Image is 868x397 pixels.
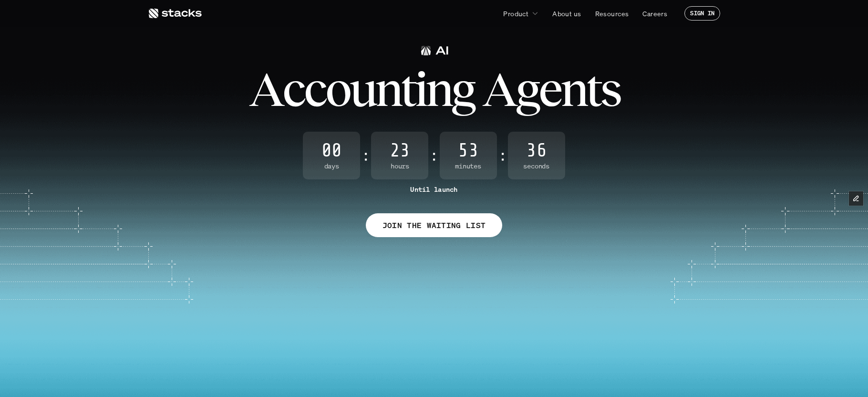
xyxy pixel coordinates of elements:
span: t [401,68,414,111]
p: SIGN IN [690,10,714,17]
span: 36 [508,141,565,160]
a: About us [547,5,587,22]
a: SIGN IN [684,6,720,21]
a: Careers [637,5,673,22]
span: e [538,68,560,111]
span: Minutes [440,162,497,170]
span: u [350,68,375,111]
span: 53 [440,141,497,160]
span: c [282,68,304,111]
span: g [516,68,538,111]
strong: : [499,147,506,164]
button: Edit Framer Content [849,191,863,206]
span: o [325,68,350,111]
p: About us [552,9,581,19]
span: Seconds [508,162,565,170]
span: n [425,68,451,111]
span: n [560,68,586,111]
span: g [451,68,474,111]
span: A [482,68,516,111]
span: Days [303,162,360,170]
span: i [414,68,425,111]
span: n [375,68,401,111]
span: s [600,68,620,111]
p: JOIN THE WAITING LIST [382,219,486,232]
span: t [586,68,600,111]
strong: : [362,147,369,164]
span: 00 [303,141,360,160]
span: Hours [371,162,428,170]
p: Resources [595,9,629,19]
strong: : [430,147,437,164]
a: Resources [589,5,635,22]
p: Careers [642,9,667,19]
span: 23 [371,141,428,160]
p: Product [503,9,528,19]
span: c [304,68,325,111]
span: A [249,68,282,111]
